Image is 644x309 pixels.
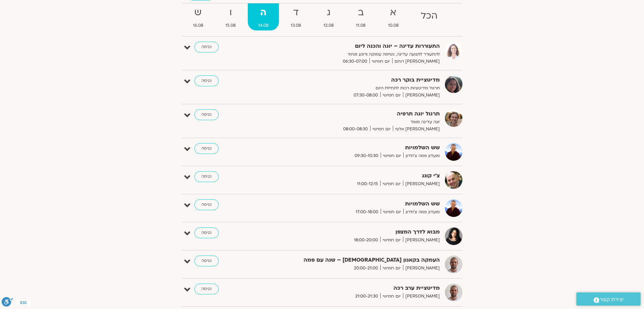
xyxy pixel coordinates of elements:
[248,22,279,29] span: 14.08
[392,58,440,65] span: [PERSON_NAME] רוחם
[403,92,440,99] span: [PERSON_NAME]
[403,265,440,272] span: [PERSON_NAME]
[248,5,279,20] strong: ה
[352,152,381,159] span: 09:30-10:30
[378,5,409,20] strong: א
[380,265,403,272] span: יום חמישי
[183,22,214,29] span: 16.08
[274,51,440,58] p: להתעורר לתנועה עדינה, נשימה עמוקה ורוגע פנימי
[274,199,440,208] strong: שש השלמויות
[345,3,376,30] a: ב11.08
[352,265,380,272] span: 20:00-21:00
[274,284,440,293] strong: מדיטציית ערב רכה
[280,3,312,30] a: ד13.08
[340,58,369,65] span: 06:30-07:00
[274,75,440,85] strong: מדיטציית בוקר רכה
[274,256,440,265] strong: העמקה בקאנון [DEMOGRAPHIC_DATA] – שנה עם פמה
[194,256,219,266] a: כניסה
[183,3,214,30] a: ש16.08
[345,5,376,20] strong: ב
[380,237,403,244] span: יום חמישי
[341,126,370,133] span: 08:00-08:30
[313,22,344,29] span: 12.08
[194,75,219,86] a: כניסה
[378,3,409,30] a: א10.08
[194,284,219,294] a: כניסה
[215,3,246,30] a: ו15.08
[274,85,440,92] p: תרגול מדיטציות רכות לתחילת היום
[274,227,440,237] strong: מבוא לדרך המצפן
[378,22,409,29] span: 10.08
[352,237,380,244] span: 18:00-20:00
[380,180,403,187] span: יום חמישי
[380,293,403,300] span: יום חמישי
[403,293,440,300] span: [PERSON_NAME]
[215,22,246,29] span: 15.08
[215,5,246,20] strong: ו
[274,118,440,126] p: יוגה עדינה מאוד
[183,5,214,20] strong: ש
[353,293,380,300] span: 21:00-21:30
[313,5,344,20] strong: ג
[403,152,440,159] span: מועדון פמה צ'ודרון
[351,92,380,99] span: 07:30-08:00
[274,42,440,51] strong: התעוררות עדינה – יוגה והכנה ליום
[355,180,380,187] span: 11:00-12:15
[248,3,279,30] a: ה14.08
[599,295,624,304] span: יצירת קשר
[194,227,219,238] a: כניסה
[393,126,440,133] span: [PERSON_NAME] אלוף
[345,22,376,29] span: 11.08
[353,208,381,216] span: 17:00-18:00
[194,143,219,154] a: כניסה
[280,22,312,29] span: 13.08
[410,3,448,30] a: הכל
[194,42,219,52] a: כניסה
[194,171,219,182] a: כניסה
[194,199,219,210] a: כניסה
[274,109,440,118] strong: תרגול יוגה תרפיה
[369,58,392,65] span: יום חמישי
[280,5,312,20] strong: ד
[403,208,440,216] span: מועדון פמה צ'ודרון
[403,180,440,187] span: [PERSON_NAME]
[313,3,344,30] a: ג12.08
[381,152,403,159] span: יום חמישי
[370,126,393,133] span: יום חמישי
[380,92,403,99] span: יום חמישי
[576,292,641,306] a: יצירת קשר
[274,143,440,152] strong: שש השלמויות
[410,8,448,24] strong: הכל
[403,237,440,244] span: [PERSON_NAME]
[274,171,440,180] strong: צ'י קונג
[194,109,219,120] a: כניסה
[381,208,403,216] span: יום חמישי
